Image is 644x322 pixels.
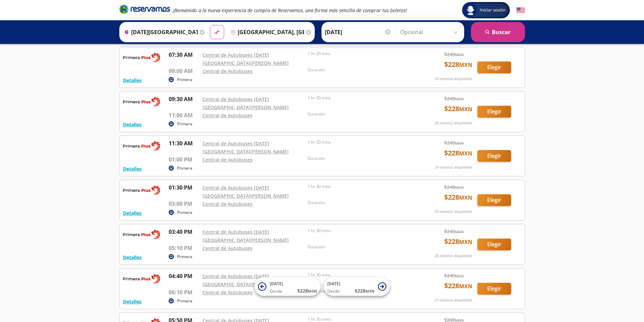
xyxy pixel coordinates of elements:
p: 25 asientos disponibles [434,297,472,303]
span: $ 240 [444,228,464,235]
span: $ 228 [297,287,317,294]
small: MXN [365,289,375,294]
em: ¡Bienvenido a la nueva experiencia de compra de Reservamos, una forma más sencilla de comprar tus... [173,7,407,14]
span: Desde: [327,288,340,294]
span: $ 228 [444,104,472,114]
button: Detalles [123,121,142,128]
p: Primera [177,209,192,216]
p: 03:40 PM [169,228,199,236]
span: $ 228 [444,192,472,202]
p: Primera [177,165,192,171]
p: 24 asientos disponibles [434,165,472,170]
p: Duración [308,200,410,206]
button: [DATE]Desde:$228MXN [324,277,390,296]
i: Brand Logo [119,4,170,14]
a: Central de Autobuses [DATE][GEOGRAPHIC_DATA][PERSON_NAME] [202,229,289,243]
button: English [517,6,525,15]
input: Buscar Origen [121,24,198,41]
p: 28 asientos disponibles [434,253,472,259]
span: $ 228 [444,59,472,70]
p: 1 hr 30 mins [308,272,410,278]
img: RESERVAMOS [123,51,160,64]
p: 28 asientos disponibles [434,120,472,126]
button: Detalles [123,254,142,261]
img: RESERVAMOS [123,228,160,241]
p: 01:00 PM [169,155,199,164]
p: Duración [308,111,410,117]
p: 04:40 PM [169,272,199,280]
span: [DATE] [327,281,340,287]
p: Primera [177,298,192,304]
button: Detalles [123,298,142,305]
a: Central de Autobuses [202,156,253,163]
p: 09:30 AM [169,95,199,103]
a: Central de Autobuses [DATE][GEOGRAPHIC_DATA][PERSON_NAME] [202,273,289,288]
p: 07:30 AM [169,51,199,59]
button: Detalles [123,165,142,172]
a: Central de Autobuses [DATE][GEOGRAPHIC_DATA][PERSON_NAME] [202,96,289,110]
a: Central de Autobuses [202,201,253,207]
small: MXN [455,141,464,146]
button: Elegir [477,194,511,206]
span: Iniciar sesión [477,7,508,14]
p: 1 hr 30 mins [308,228,410,234]
span: $ 240 [444,183,464,191]
small: MXN [455,185,464,190]
a: Central de Autobuses [202,68,253,74]
small: MXN [459,61,472,69]
button: Detalles [123,209,142,217]
button: Elegir [477,283,511,295]
span: $ 228 [444,281,472,291]
small: MXN [455,96,464,101]
p: 03:00 PM [169,200,199,208]
p: 30 asientos disponibles [434,76,472,82]
input: Buscar Destino [228,24,304,41]
p: 1 hr 30 mins [308,51,410,57]
span: $ 228 [444,148,472,158]
a: Central de Autobuses [DATE][GEOGRAPHIC_DATA][PERSON_NAME] [202,184,289,199]
a: Brand Logo [119,4,170,16]
button: [DATE]Desde:$228MXN [255,277,320,296]
p: 1 hr 30 mins [308,183,410,190]
p: 1 hr 30 mins [308,95,410,101]
a: Central de Autobuses [202,289,253,296]
span: $ 240 [444,272,464,279]
span: $ 228 [444,237,472,247]
button: Detalles [123,77,142,84]
small: MXN [459,194,472,201]
a: Central de Autobuses [DATE][GEOGRAPHIC_DATA][PERSON_NAME] [202,52,289,66]
p: 05:10 PM [169,244,199,252]
a: Central de Autobuses [202,112,253,119]
p: 11:30 AM [169,139,199,147]
p: Primera [177,77,192,83]
p: Primera [177,121,192,127]
img: RESERVAMOS [123,272,160,286]
img: RESERVAMOS [123,95,160,108]
p: 06:10 PM [169,288,199,296]
a: Central de Autobuses [DATE][GEOGRAPHIC_DATA][PERSON_NAME] [202,140,289,155]
p: Duración [308,67,410,73]
button: Buscar [471,22,525,42]
p: 09:00 AM [169,67,199,75]
p: 01:30 PM [169,183,199,192]
small: MXN [459,282,472,290]
small: MXN [459,105,472,113]
small: MXN [455,52,464,57]
p: Primera [177,254,192,260]
p: Duración [308,244,410,250]
a: Central de Autobuses [202,245,253,251]
button: Elegir [477,239,511,250]
img: RESERVAMOS [123,183,160,197]
small: MXN [459,238,472,246]
button: Elegir [477,150,511,162]
small: MXN [455,273,464,278]
small: MXN [455,229,464,234]
span: Desde: [270,288,283,294]
span: $ 240 [444,139,464,146]
span: $ 228 [355,287,375,294]
input: Opcional [400,24,461,41]
p: 11:00 AM [169,111,199,119]
p: 1 hr 30 mins [308,139,410,145]
button: Elegir [477,61,511,73]
span: $ 240 [444,51,464,58]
